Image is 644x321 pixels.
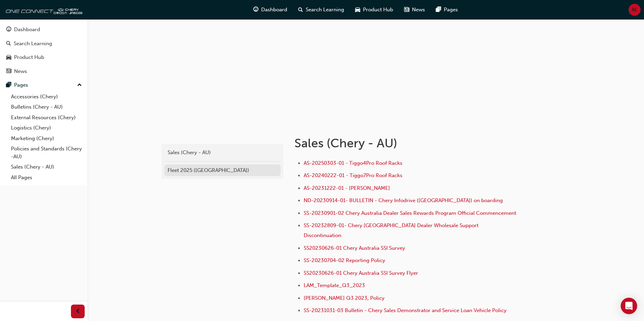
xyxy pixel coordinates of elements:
[168,166,277,174] div: Fleet 2025 ([GEOGRAPHIC_DATA])
[8,91,85,102] a: Accessories (Chery)
[404,5,409,14] span: news-icon
[355,5,360,14] span: car-icon
[304,282,365,288] a: LAM_Template_Q3_2023
[304,222,480,238] a: SS-20232809-01- Chery [GEOGRAPHIC_DATA] Dealer Wholesale Support Discontinuation
[8,133,85,144] a: Marketing (Chery)
[164,147,281,159] a: Sales (Chery - AU)
[621,298,637,314] div: Open Intercom Messenger
[304,307,507,313] a: SS-20231031-03 Bulletin - Chery Sales Demonstrator and Service Loan Vehicle Policy
[399,3,430,17] a: news-iconNews
[77,81,82,90] span: up-icon
[6,82,11,88] span: pages-icon
[6,69,11,75] span: news-icon
[8,123,85,133] a: Logistics (Chery)
[6,41,11,47] span: search-icon
[412,6,425,14] span: News
[261,6,287,14] span: Dashboard
[3,22,85,79] button: DashboardSearch LearningProduct HubNews
[304,160,402,166] a: AS-20250303-01 - Tiggo4Pro Roof Racks
[8,102,85,112] a: Bulletins (Chery - AU)
[430,3,463,17] a: pages-iconPages
[75,307,81,316] span: prev-icon
[306,6,344,14] span: Search Learning
[6,54,11,61] span: car-icon
[3,37,85,50] a: Search Learning
[164,164,281,176] a: Fleet 2025 ([GEOGRAPHIC_DATA])
[248,3,293,17] a: guage-iconDashboard
[363,6,393,14] span: Product Hub
[298,5,303,14] span: search-icon
[436,5,441,14] span: pages-icon
[304,270,418,276] a: SS20230626-01 Chery Australia SSI Survey Flyer
[3,79,85,91] button: Pages
[304,257,385,263] a: SS-20230704-02 Reporting Policy
[6,27,11,33] span: guage-icon
[14,67,27,75] div: News
[294,136,519,151] h1: Sales (Chery - AU)
[629,4,641,16] button: AL
[253,5,258,14] span: guage-icon
[304,197,503,203] a: ND-20230914-01- BULLETIN - Chery Infodrive ([GEOGRAPHIC_DATA]) on boarding
[3,65,85,78] a: News
[8,112,85,123] a: External Resources (Chery)
[293,3,350,17] a: search-iconSearch Learning
[304,210,516,216] a: SS-20230901-02 Chery Australia Dealer Sales Rewards Program Official Commencement
[3,23,85,36] a: Dashboard
[14,26,40,34] div: Dashboard
[8,172,85,183] a: All Pages
[14,81,28,89] div: Pages
[3,51,85,64] a: Product Hub
[14,53,44,61] div: Product Hub
[444,6,458,14] span: Pages
[304,172,402,178] a: AS-20240222-01 - Tiggo7Pro Roof Racks
[304,185,390,191] a: AS-20231222-01 - [PERSON_NAME]
[304,295,385,301] a: [PERSON_NAME] Q3 2023, Policy
[14,40,52,48] div: Search Learning
[8,162,85,172] a: Sales (Chery - AU)
[168,149,277,157] div: Sales (Chery - AU)
[632,6,637,14] span: AL
[3,3,82,16] img: oneconnect
[350,3,399,17] a: car-iconProduct Hub
[8,144,85,162] a: Policies and Standards (Chery -AU)
[304,245,405,251] a: SS20230626-01 Chery Australia SSI Survey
